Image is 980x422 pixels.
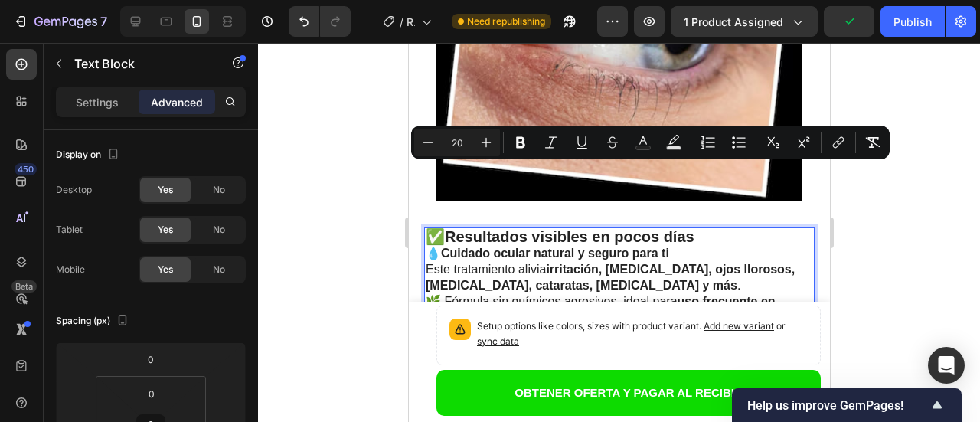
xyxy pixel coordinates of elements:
[409,43,830,422] iframe: Design area
[136,382,167,405] input: 0px
[136,348,166,371] input: 0
[76,94,119,110] p: Settings
[100,12,107,31] p: 7
[56,263,85,276] div: Mobile
[893,14,932,30] div: Publish
[17,220,386,249] strong: irritación, [MEDICAL_DATA], ojos llorosos, [MEDICAL_DATA], cataratas, [MEDICAL_DATA] y más
[407,14,415,30] span: Regenerador Celular Ocular
[213,263,225,276] span: No
[467,15,545,28] span: Need republishing
[56,183,92,197] div: Desktop
[158,223,173,237] span: Yes
[213,223,225,237] span: No
[213,183,225,197] span: No
[880,6,945,37] button: Publish
[74,54,204,73] p: Text Block
[747,396,946,414] button: Show survey - Help us improve GemPages!
[15,163,37,175] div: 450
[158,263,173,276] span: Yes
[36,185,286,202] strong: Resultados visibles en pocos días
[56,145,122,165] div: Display on
[411,126,890,159] div: Editor contextual toolbar
[747,398,928,413] span: Help us improve GemPages!
[15,185,406,381] div: Rich Text Editor. Editing area: main
[17,251,404,283] p: 🌿 Fórmula sin químicos agresivos, ideal para .
[17,203,404,219] p: 💧
[17,185,286,202] span: ✅
[400,14,403,30] span: /
[158,183,173,197] span: Yes
[32,204,260,217] strong: Cuidado ocular natural y seguro para ti
[6,6,114,37] button: 7
[56,311,132,332] div: Spacing (px)
[11,280,37,293] div: Beta
[928,347,965,384] div: Open Intercom Messenger
[684,14,783,30] span: 1 product assigned
[671,6,818,37] button: 1 product assigned
[56,223,83,237] div: Tablet
[151,94,203,110] p: Advanced
[17,219,404,251] p: Este tratamiento alivia .
[289,6,351,37] div: Undo/Redo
